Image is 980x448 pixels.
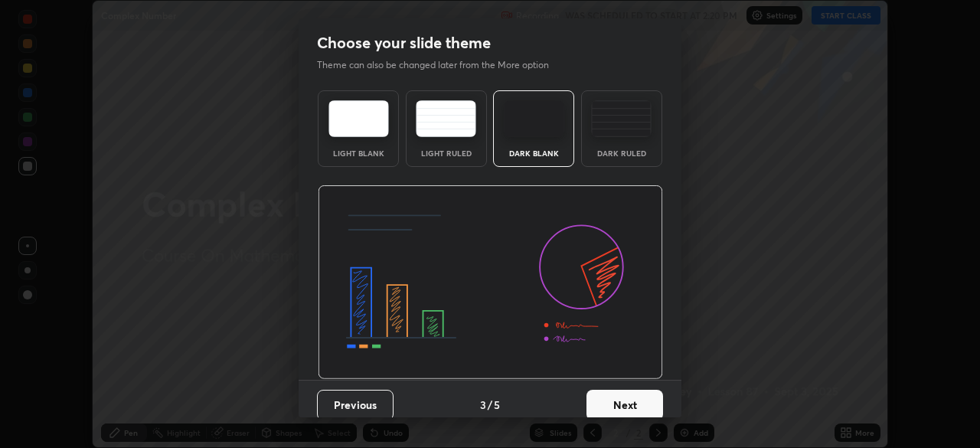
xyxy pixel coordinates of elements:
div: Dark Blank [503,149,564,157]
img: lightTheme.e5ed3b09.svg [328,100,389,137]
h2: Choose your slide theme [317,33,491,53]
img: lightRuledTheme.5fabf969.svg [416,100,476,137]
p: Theme can also be changed later from the More option [317,58,565,72]
img: darkRuledTheme.de295e13.svg [591,100,652,137]
h4: 5 [494,397,500,413]
button: Next [586,390,663,420]
h4: / [488,397,492,413]
div: Light Blank [328,149,389,157]
h4: 3 [480,397,486,413]
button: Previous [317,390,394,420]
div: Dark Ruled [591,149,652,157]
div: Light Ruled [416,149,477,157]
img: darkThemeBanner.d06ce4a2.svg [318,185,663,380]
img: darkTheme.f0cc69e5.svg [504,100,564,137]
